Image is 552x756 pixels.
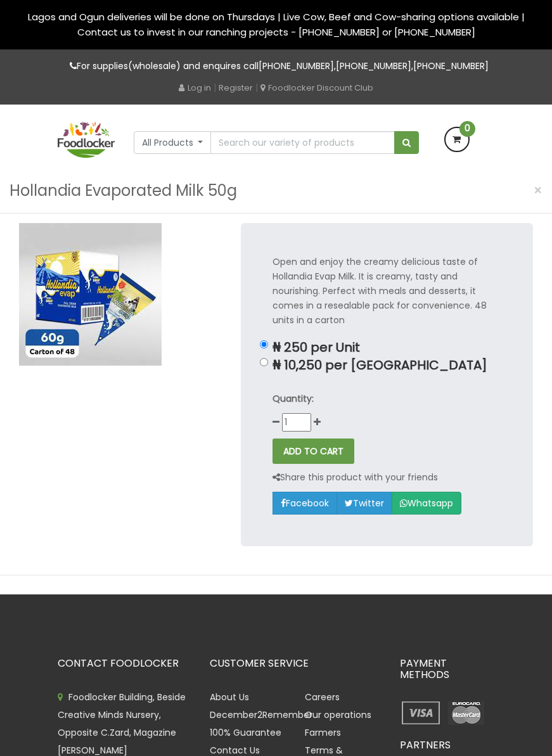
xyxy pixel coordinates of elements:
[58,122,115,158] img: FoodLocker
[400,658,495,680] h3: PAYMENT METHODS
[259,60,334,72] a: [PHONE_NUMBER]
[134,131,212,154] button: All Products
[273,470,461,485] p: Share this product with your friends
[273,255,501,328] p: Open and enjoy the creamy delicious taste of Hollandia Evap Milk. It is creamy, tasty and nourish...
[28,10,525,39] span: Lagos and Ogun deliveries will be done on Thursdays | Live Cow, Beef and Cow-sharing options avai...
[10,179,237,203] h3: Hollandia Evaporated Milk 50g
[210,708,312,721] a: December2Remember
[255,81,258,94] span: |
[273,340,501,355] p: ₦ 250 per Unit
[260,82,373,94] a: Foodlocker Discount Club
[273,392,314,405] strong: Quantity:
[445,699,487,727] img: payment
[459,121,475,137] span: 0
[219,82,253,94] a: Register
[413,60,489,72] a: [PHONE_NUMBER]
[58,658,191,669] h3: CONTACT FOODLOCKER
[210,726,281,739] a: 100% Guarantee
[400,740,495,751] h3: PARTNERS
[210,691,249,703] a: About Us
[210,658,381,669] h3: CUSTOMER SERVICE
[527,177,549,203] button: Close
[305,708,371,721] a: Our operations
[260,340,268,349] input: ₦ 250 per Unit
[210,131,394,154] input: Search our variety of products
[19,223,162,366] img: Hollandia Evaporated Milk 50g
[179,82,211,94] a: Log in
[337,492,392,515] a: Twitter
[305,691,340,703] a: Careers
[336,60,411,72] a: [PHONE_NUMBER]
[392,492,461,515] a: Whatsapp
[58,59,495,74] p: For supplies(wholesale) and enquires call , ,
[305,726,341,739] a: Farmers
[214,81,216,94] span: |
[273,358,501,373] p: ₦ 10,250 per [GEOGRAPHIC_DATA]
[273,439,354,464] button: ADD TO CART
[260,358,268,366] input: ₦ 10,250 per [GEOGRAPHIC_DATA]
[400,699,442,727] img: payment
[534,181,542,200] span: ×
[273,492,337,515] a: Facebook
